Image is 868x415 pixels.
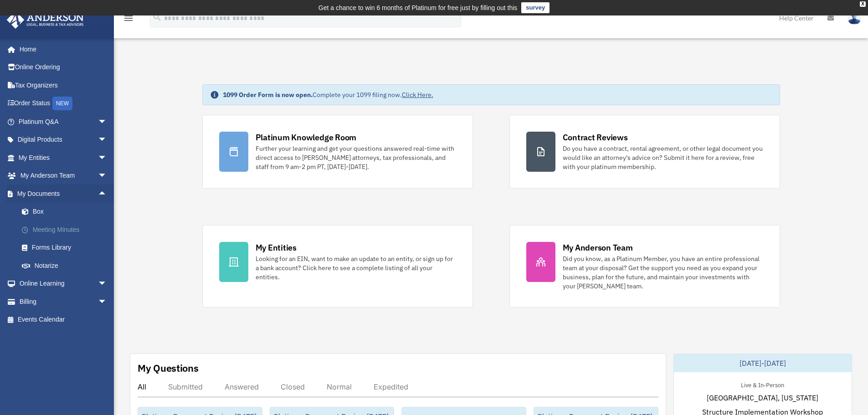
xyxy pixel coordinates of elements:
[223,90,433,99] div: Complete your 1099 filing now.
[509,115,780,189] a: Contract Reviews Do you have a contract, rental agreement, or other legal document you would like...
[123,16,134,24] a: menu
[202,225,473,307] a: My Entities Looking for an EIN, want to make an update to an entity, or sign up for a bank accoun...
[98,184,116,203] span: arrow_drop_up
[168,382,203,391] div: Submitted
[318,2,518,13] div: Get a chance to win 6 months of Platinum for free just by filling out this
[13,220,121,239] a: Meeting Minutes
[707,392,818,403] span: [GEOGRAPHIC_DATA], [US_STATE]
[281,382,305,391] div: Closed
[374,382,408,391] div: Expedited
[6,184,121,203] a: My Documentsarrow_drop_up
[6,94,121,113] a: Order StatusNEW
[521,2,550,13] a: survey
[52,97,72,110] div: NEW
[847,11,861,25] img: User Pic
[138,382,146,391] div: All
[152,12,162,22] i: search
[6,311,121,329] a: Events Calendar
[6,76,121,94] a: Tax Organizers
[13,256,121,275] a: Notarize
[256,254,456,282] div: Looking for an EIN, want to make an update to an entity, or sign up for a bank account? Click her...
[6,167,121,185] a: My Anderson Teamarrow_drop_down
[138,361,199,375] div: My Questions
[563,242,633,253] div: My Anderson Team
[202,115,473,189] a: Platinum Knowledge Room Further your learning and get your questions answered real-time with dire...
[6,149,121,167] a: My Entitiesarrow_drop_down
[13,239,121,257] a: Forms Library
[402,91,433,99] a: Click Here.
[6,113,121,131] a: Platinum Q&Aarrow_drop_down
[509,225,780,307] a: My Anderson Team Did you know, as a Platinum Member, you have an entire professional team at your...
[6,275,121,293] a: Online Learningarrow_drop_down
[256,242,297,253] div: My Entities
[6,131,121,149] a: Digital Productsarrow_drop_down
[860,1,866,7] div: close
[98,131,116,149] span: arrow_drop_down
[98,167,116,185] span: arrow_drop_down
[563,132,628,143] div: Contract Reviews
[223,91,313,99] strong: 1099 Order Form is now open.
[734,379,791,389] div: Live & In-Person
[98,113,116,131] span: arrow_drop_down
[6,58,121,77] a: Online Ordering
[256,144,456,171] div: Further your learning and get your questions answered real-time with direct access to [PERSON_NAM...
[563,254,763,291] div: Did you know, as a Platinum Member, you have an entire professional team at your disposal? Get th...
[674,354,852,372] div: [DATE]-[DATE]
[98,275,116,293] span: arrow_drop_down
[13,203,121,221] a: Box
[98,149,116,167] span: arrow_drop_down
[6,292,121,311] a: Billingarrow_drop_down
[225,382,259,391] div: Answered
[98,292,116,311] span: arrow_drop_down
[4,11,87,29] img: Anderson Advisors Platinum Portal
[256,132,357,143] div: Platinum Knowledge Room
[123,13,134,24] i: menu
[563,144,763,171] div: Do you have a contract, rental agreement, or other legal document you would like an attorney's ad...
[6,40,116,58] a: Home
[327,382,352,391] div: Normal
